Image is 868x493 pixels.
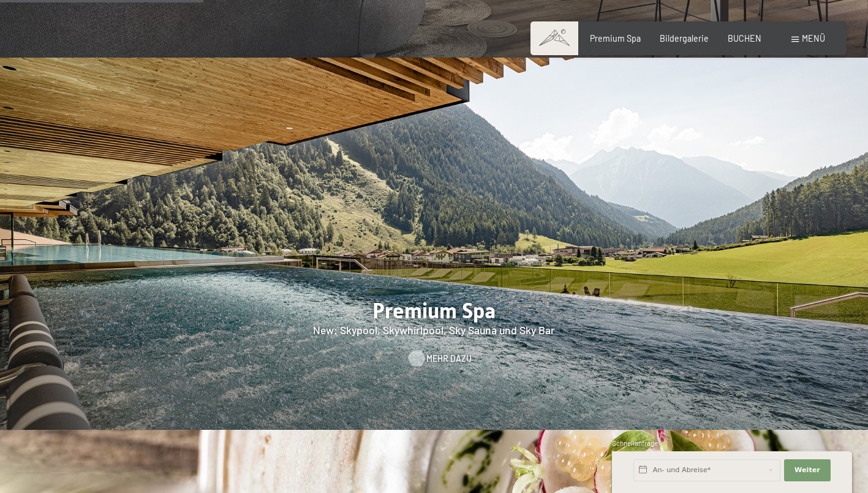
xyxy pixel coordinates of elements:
[409,353,459,365] a: Mehr dazu
[426,353,472,365] span: Mehr dazu
[590,33,641,44] a: Premium Spa
[728,33,761,44] a: BUCHEN
[660,33,709,44] a: Bildergalerie
[612,439,658,447] span: Schnellanfrage
[784,459,831,481] button: Weiter
[802,33,825,44] span: Menü
[794,465,820,475] span: Weiter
